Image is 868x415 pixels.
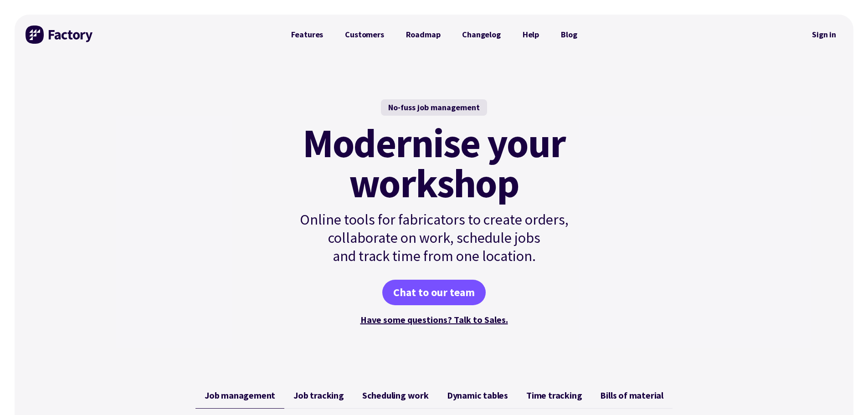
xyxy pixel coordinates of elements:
mark: Modernise your workshop [303,123,565,203]
a: Help [512,26,550,44]
span: Job management [205,390,275,401]
a: Customers [334,26,395,44]
a: Sign in [806,24,842,45]
nav: Primary Navigation [280,26,588,44]
span: Bills of material [600,390,663,401]
div: No-fuss job management [381,99,487,116]
span: Job tracking [293,390,344,401]
a: Blog [550,26,588,44]
nav: Secondary Navigation [806,24,842,45]
a: Have some questions? Talk to Sales. [360,314,508,325]
a: Features [280,26,334,44]
span: Scheduling work [362,390,429,401]
span: Dynamic tables [447,390,508,401]
p: Online tools for fabricators to create orders, collaborate on work, schedule jobs and track time ... [280,210,588,265]
a: Chat to our team [382,280,486,305]
img: Factory [26,26,94,44]
a: Roadmap [395,26,452,44]
a: Changelog [451,26,511,44]
span: Time tracking [526,390,582,401]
